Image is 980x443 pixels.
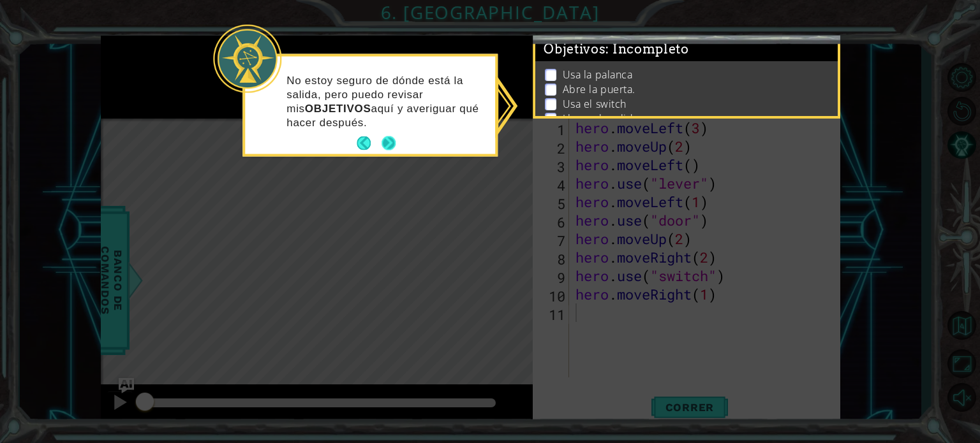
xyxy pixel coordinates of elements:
strong: OBJETIVOS [305,102,371,114]
p: Usa el switch [563,97,627,111]
button: Next [381,135,397,151]
p: Usa la palanca [563,68,633,82]
p: Abre la puerta. [563,82,635,96]
span: Objetivos [544,41,689,57]
button: Back [357,136,382,150]
p: No estoy seguro de dónde está la salida, pero puedo revisar mis aquí y averiguar qué hacer después. [286,73,486,129]
span: : Incompleto [605,41,688,57]
p: Llega a la salida [563,112,639,126]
